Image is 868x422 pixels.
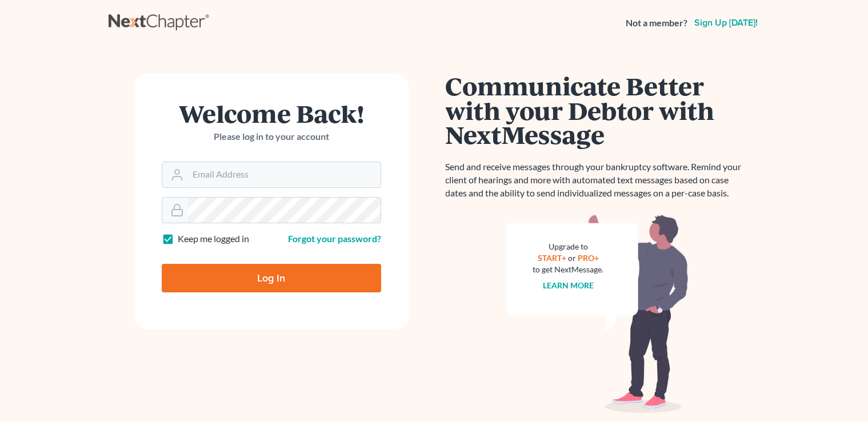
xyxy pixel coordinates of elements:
[538,253,566,263] a: START+
[162,264,381,292] input: Log In
[568,253,576,263] span: or
[178,232,249,246] label: Keep me logged in
[533,264,604,275] div: to get NextMessage.
[446,74,749,147] h1: Communicate Better with your Debtor with NextMessage
[188,162,381,187] input: Email Address
[288,233,381,244] a: Forgot your password?
[533,241,604,252] div: Upgrade to
[162,130,381,143] p: Please log in to your account
[578,253,599,263] a: PRO+
[162,101,381,126] h1: Welcome Back!
[506,214,689,413] img: nextmessage_bg-59042aed3d76b12b5cd301f8e5b87938c9018125f34e5fa2b7a6b67550977c72.svg
[626,17,687,30] strong: Not a member?
[692,18,760,27] a: Sign up [DATE]!
[446,160,749,200] p: Send and receive messages through your bankruptcy software. Remind your client of hearings and mo...
[543,280,594,290] a: Learn more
